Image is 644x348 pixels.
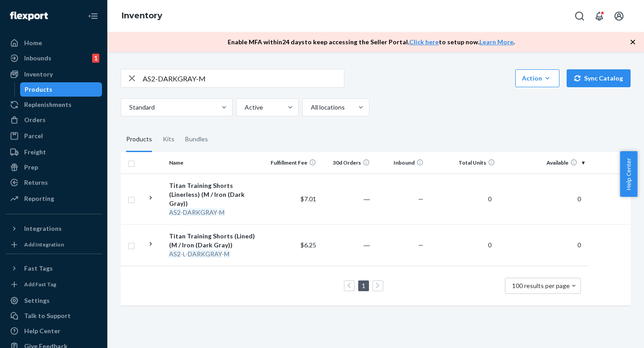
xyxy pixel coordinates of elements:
button: Close Navigation [84,7,102,25]
a: Learn More [479,38,513,46]
a: Products [20,82,102,97]
button: Action [515,69,559,87]
div: Returns [24,178,48,187]
a: Page 1 is your current page [360,282,367,289]
span: 0 [574,195,585,203]
span: — [418,195,424,203]
span: 100 results per page [512,282,570,289]
span: $6.25 [301,241,316,249]
div: Integrations [24,224,62,233]
div: Talk to Support [24,311,71,320]
em: M [224,250,229,258]
div: Titan Training Shorts (Lined) (M / Iron (Dark Gray)) [169,232,263,250]
a: Returns [5,175,102,190]
th: 30d Orders [320,152,373,174]
a: Add Fast Tag [5,279,102,290]
a: Reporting [5,191,102,206]
td: ― [320,174,373,224]
a: Replenishments [5,98,102,112]
a: Home [5,36,102,50]
a: Prep [5,160,102,174]
button: Integrations [5,221,102,236]
div: Products [25,85,52,94]
th: Total Units [427,152,499,174]
span: 0 [484,241,495,249]
div: Add Integration [24,241,64,248]
span: 0 [574,241,585,249]
th: Inbound [373,152,427,174]
em: DARKGRAY [183,208,217,216]
th: Fulfillment Fee [266,152,320,174]
div: Settings [24,296,50,305]
img: Flexport logo [10,12,48,21]
div: Orders [24,115,46,124]
a: Click here [409,38,439,46]
em: AS2 [169,250,181,258]
a: Help Center [5,324,102,338]
input: Search inventory by name or sku [143,69,344,87]
th: Available [499,152,588,174]
input: Active [244,103,245,112]
a: Inventory [122,11,162,21]
div: Kits [163,127,174,152]
div: Reporting [24,194,54,203]
span: 0 [484,195,495,203]
button: Open notifications [590,7,608,25]
div: Home [24,38,42,47]
td: ― [320,224,373,266]
div: - - [169,208,263,217]
input: Standard [128,103,129,112]
div: Inventory [24,70,53,79]
a: Parcel [5,129,102,143]
ol: breadcrumbs [114,3,169,29]
th: Name [165,152,266,174]
div: Action [522,74,553,83]
em: M [219,208,225,216]
a: Inventory [5,67,102,81]
span: — [418,241,424,249]
span: $7.01 [301,195,316,203]
em: DARKGRAY [188,250,222,258]
a: Orders [5,113,102,127]
div: Freight [24,148,46,157]
em: AS2 [169,208,181,216]
input: All locations [310,103,311,112]
div: Add Fast Tag [24,280,56,288]
a: Settings [5,293,102,308]
div: Prep [24,163,38,172]
div: Parcel [24,132,43,140]
button: Open account menu [610,7,628,25]
div: Bundles [185,127,208,152]
div: Help Center [24,327,60,335]
button: Sync Catalog [567,69,631,87]
div: -L- - [169,250,263,259]
a: Add Integration [5,239,102,250]
p: Enable MFA within 24 days to keep accessing the Seller Portal. to setup now. . [228,38,515,47]
button: Fast Tags [5,261,102,276]
button: Open Search Box [571,7,589,25]
a: Inbounds1 [5,51,102,65]
a: Talk to Support [5,309,102,323]
div: 1 [92,54,99,63]
div: Inbounds [24,54,51,63]
div: Titan Training Shorts (Linerless) (M / Iron (Dark Gray)) [169,181,263,208]
div: Products [126,127,152,152]
div: Fast Tags [24,264,53,273]
button: Help Center [620,151,637,197]
div: Replenishments [24,100,72,109]
a: Freight [5,145,102,159]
